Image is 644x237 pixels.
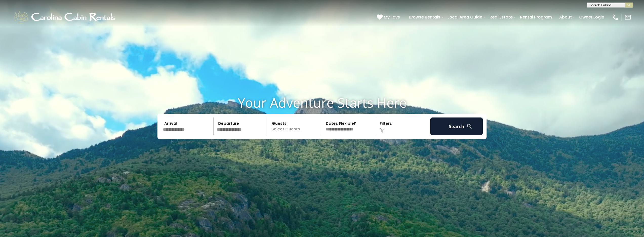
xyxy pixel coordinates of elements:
img: search-regular-white.png [466,123,473,129]
button: Search [430,117,483,135]
img: White-1-1-2.png [13,10,118,25]
span: My Favs [384,14,400,20]
img: phone-regular-white.png [612,14,619,21]
a: Local Area Guide [445,13,485,22]
a: Browse Rentals [406,13,443,22]
a: Real Estate [487,13,515,22]
img: filter--v1.png [380,128,385,133]
a: My Favs [377,14,401,21]
a: Owner Login [577,13,607,22]
a: About [557,13,574,22]
a: Rental Program [517,13,554,22]
p: Select Guests [269,117,321,135]
h1: Your Adventure Starts Here [4,95,640,110]
img: mail-regular-white.png [624,14,631,21]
